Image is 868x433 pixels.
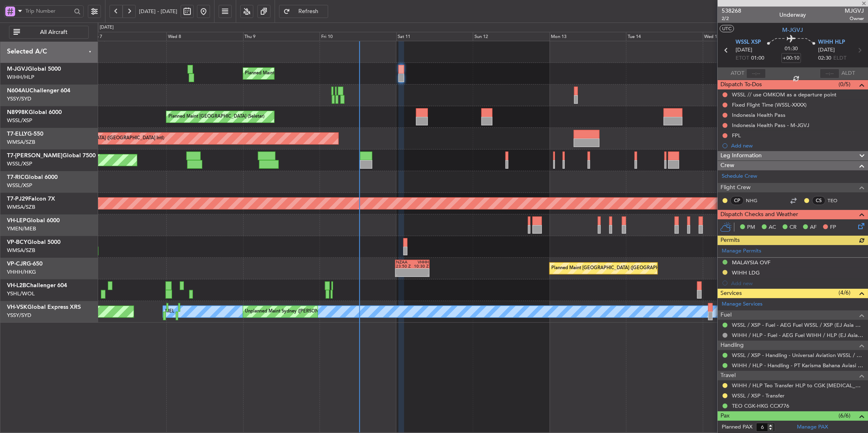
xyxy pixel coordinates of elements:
div: 23:50 Z [396,264,412,268]
div: Mon 13 [550,32,626,42]
a: VH-L2BChallenger 604 [7,283,67,288]
a: T7-ELLYG-550 [7,131,43,137]
div: Add new [731,142,864,149]
label: Planned PAX [722,423,752,431]
a: TEO CGK-HKG CCX776 [732,402,789,409]
div: - [412,273,429,277]
a: WSSL / XSP - Transfer [732,392,785,399]
span: 02:30 [818,54,831,62]
button: All Aircraft [9,26,89,39]
span: (6/6) [839,411,850,420]
a: WSSL/XSP [7,160,32,167]
div: NZAA [396,260,412,264]
span: CR [790,223,796,232]
span: VH-LEP [7,218,27,223]
span: Flight Crew [720,183,751,192]
span: Crew [720,161,734,170]
span: 538268 [722,7,741,15]
a: YSHL/WOL [7,290,35,297]
a: YSSY/SYD [7,312,31,319]
span: PM [747,223,755,232]
div: Sun 12 [473,32,550,42]
div: Unplanned Maint Sydney ([PERSON_NAME] Intl) [245,306,346,318]
div: Fri 10 [320,32,396,42]
a: WSSL/XSP [7,182,32,189]
span: T7-RIC [7,174,25,180]
span: MJGVJ [845,7,864,15]
a: Manage PAX [797,423,828,431]
span: Dispatch Checks and Weather [720,210,798,219]
span: (4/6) [839,288,850,297]
span: M-JGVJ [7,66,28,72]
span: 01:30 [785,45,798,53]
span: 2/2 [722,15,741,22]
div: Wed 15 [703,32,780,42]
a: N8998KGlobal 6000 [7,109,62,115]
div: Tue 7 [90,32,167,42]
div: Indonesia Health Pass [732,112,785,118]
span: (0/5) [839,80,850,89]
span: AC [769,223,776,232]
div: Planned Maint [GEOGRAPHIC_DATA] (Seletar) [168,111,264,123]
a: VH-VSKGlobal Express XRS [7,304,81,310]
a: VP-BCYGlobal 5000 [7,239,60,245]
span: VH-VSK [7,304,27,310]
span: ETOT [736,54,749,62]
a: WIHH/HLP [7,74,34,81]
a: Manage Services [722,300,763,308]
div: Fixed Flight Time (WSSL-XXXX) [732,101,807,108]
div: 10:30 Z [412,264,429,268]
span: All Aircraft [22,29,86,35]
span: Pax [720,411,729,421]
div: Planned Maint [GEOGRAPHIC_DATA] (Seletar) [245,67,341,80]
div: CP [730,196,744,205]
div: WSSL // use OMKOM as a departure point [732,91,837,98]
div: CS [812,196,825,205]
a: WIHH / HLP - Fuel - AEG Fuel WIHH / HLP (EJ Asia Only) [732,332,864,339]
a: WSSL / XSP - Handling - Universal Aviation WSSL / XSP [732,352,864,359]
div: Thu 9 [243,32,320,42]
a: WIHH / HLP Teo Transfer HLP to CGK [MEDICAL_DATA] [732,382,864,389]
span: AF [810,223,817,232]
span: Leg Information [720,151,762,161]
a: WMSA/SZB [7,138,35,146]
span: [DATE] [736,46,752,54]
div: Indonesia Health Pass - M-JGVJ [732,122,809,129]
span: 01:00 [751,54,764,62]
span: Fuel [720,310,732,320]
span: ELDT [833,54,846,62]
a: Schedule Crew [722,172,757,181]
div: [DATE] [100,24,114,31]
span: N604AU [7,88,29,94]
span: T7-PJ29 [7,196,28,202]
a: NHG [746,197,764,204]
span: ATOT [731,69,744,78]
a: WMSA/SZB [7,203,35,211]
a: YSSY/SYD [7,95,31,103]
span: VP-BCY [7,239,27,245]
span: T7-ELLY [7,131,27,137]
a: YMEN/MEB [7,225,36,232]
span: [DATE] - [DATE] [139,8,177,15]
a: N604AUChallenger 604 [7,88,70,94]
div: VHHH [412,260,429,264]
span: Refresh [292,9,325,14]
button: Refresh [279,5,328,18]
span: FP [830,223,836,232]
a: TEO [828,197,846,204]
span: Owner [845,15,864,22]
span: WIHH HLP [818,38,845,47]
div: Underway [780,11,806,20]
a: T7-PJ29Falcon 7X [7,196,55,202]
div: Wed 8 [166,32,243,42]
span: Dispatch To-Dos [720,80,762,89]
a: WIHH / HLP - Handling - PT Karisma Bahana Aviasi WIHH / HLP [732,362,864,369]
a: T7-RICGlobal 6000 [7,174,58,180]
span: M-JGVJ [783,26,803,34]
a: VH-LEPGlobal 6000 [7,218,60,223]
a: VP-CJRG-650 [7,261,43,267]
span: T7-[PERSON_NAME] [7,153,63,158]
a: T7-[PERSON_NAME]Global 7500 [7,153,96,158]
span: WSSL XSP [736,38,761,47]
div: Planned Maint [GEOGRAPHIC_DATA] ([GEOGRAPHIC_DATA] Intl) [552,262,688,275]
